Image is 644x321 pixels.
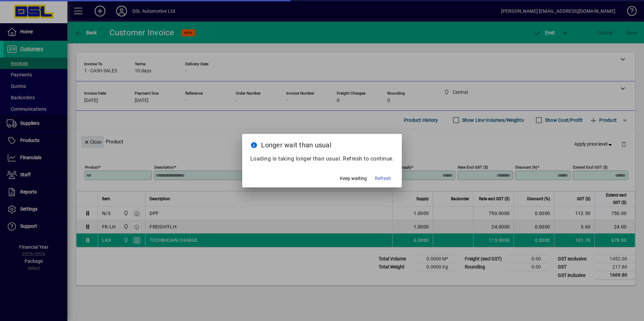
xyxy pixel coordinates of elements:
[372,173,394,185] button: Refresh
[250,155,394,163] p: Loading is taking longer than usual. Refresh to continue.
[375,175,391,182] span: Refresh
[337,173,369,185] button: Keep waiting
[261,141,331,149] span: Longer wait than usual
[340,175,367,182] span: Keep waiting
